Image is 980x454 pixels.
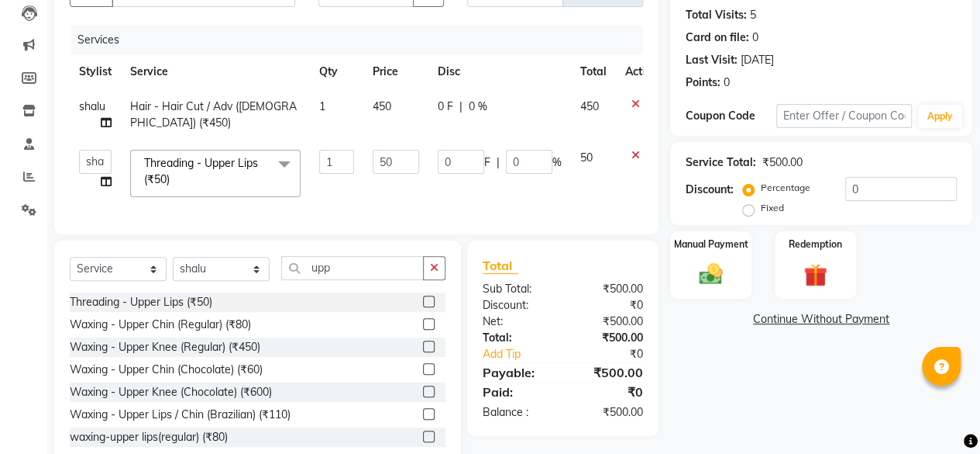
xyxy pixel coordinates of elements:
[562,404,655,421] div: ₹500.00
[796,261,834,289] img: _gift.svg
[761,181,810,195] label: Percentage
[552,154,562,171] span: %
[70,362,263,378] div: Waxing - Upper Chin (Chocolate) (₹60)
[71,26,655,54] div: Services
[789,237,842,251] label: Redemption
[761,201,784,215] label: Fixed
[319,99,325,113] span: 1
[79,99,105,113] span: shalu
[471,383,563,401] div: Paid:
[363,54,428,89] th: Price
[750,7,756,23] div: 5
[686,52,738,68] div: Last Visit:
[674,237,748,251] label: Manual Payment
[497,154,500,171] span: |
[281,256,424,280] input: Search or Scan
[686,75,720,91] div: Points:
[310,54,363,89] th: Qty
[70,429,228,445] div: waxing-upper lips(regular) (₹80)
[562,281,655,297] div: ₹500.00
[686,7,747,23] div: Total Visits:
[70,407,291,423] div: Waxing - Upper Lips / Chin (Brazilian) (₹110)
[918,105,962,128] button: Apply
[70,317,251,333] div: Waxing - Upper Chin (Regular) (₹80)
[724,75,730,91] div: 0
[686,108,776,124] div: Coupon Code
[471,297,563,314] div: Discount:
[686,182,734,198] div: Discount:
[428,54,571,89] th: Disc
[471,404,563,421] div: Balance :
[562,383,655,401] div: ₹0
[571,54,616,89] th: Total
[471,330,563,346] div: Total:
[580,151,593,165] span: 50
[692,261,730,288] img: _cash.svg
[70,339,260,355] div: Waxing - Upper Knee (Regular) (₹450)
[673,311,969,328] a: Continue Without Payment
[130,99,297,130] span: Hair - Hair Cut / Adv ([DEMOGRAPHIC_DATA]) (₹450)
[70,54,121,89] th: Stylist
[144,156,258,186] span: Threading - Upper Lips (₹50)
[776,104,912,128] input: Enter Offer / Coupon Code
[484,154,490,171] span: F
[459,99,462,115] span: |
[438,99,453,115] span: 0 F
[616,54,667,89] th: Action
[562,330,655,346] div: ₹500.00
[578,346,655,362] div: ₹0
[170,172,177,186] a: x
[469,99,487,115] span: 0 %
[70,294,212,310] div: Threading - Upper Lips (₹50)
[741,52,774,68] div: [DATE]
[121,54,310,89] th: Service
[483,258,518,274] span: Total
[580,99,599,113] span: 450
[471,346,578,362] a: Add Tip
[471,314,563,330] div: Net:
[373,99,391,113] span: 450
[562,297,655,314] div: ₹0
[562,363,655,382] div: ₹500.00
[686,29,749,46] div: Card on file:
[70,384,272,400] div: Waxing - Upper Knee (Chocolate) (₹600)
[762,154,803,171] div: ₹500.00
[471,281,563,297] div: Sub Total:
[752,29,758,46] div: 0
[562,314,655,330] div: ₹500.00
[686,154,756,171] div: Service Total:
[471,363,563,382] div: Payable:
